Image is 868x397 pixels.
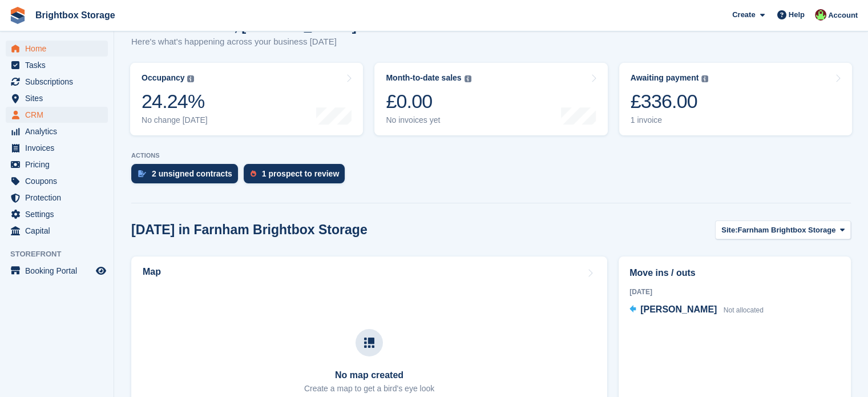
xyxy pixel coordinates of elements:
a: menu [6,107,108,123]
span: Help [789,9,805,21]
span: Not allocated [724,306,764,314]
div: No invoices yet [386,115,471,125]
img: stora-icon-8386f47178a22dfd0bd8f6a31ec36ba5ce8667c1dd55bd0f319d3a0aa187defe.svg [9,7,26,24]
span: Settings [25,206,94,222]
a: menu [6,41,108,57]
span: Pricing [25,157,94,173]
div: 24.24% [142,90,208,113]
button: Site: Farnham Brightbox Storage [715,220,851,239]
span: Farnham Brightbox Storage [737,224,835,236]
a: menu [6,57,108,73]
a: menu [6,190,108,206]
span: Home [25,41,94,57]
a: [PERSON_NAME] Not allocated [629,303,764,318]
span: Storefront [10,248,114,260]
span: Coupons [25,173,94,189]
h2: Move ins / outs [629,266,840,280]
h3: No map created [304,370,434,380]
div: Occupancy [142,73,184,83]
img: contract_signature_icon-13c848040528278c33f63329250d36e43548de30e8caae1d1a13099fd9432cc5.svg [138,170,146,177]
div: 1 invoice [631,115,709,125]
img: prospect-51fa495bee0391a8d652442698ab0144808aea92771e9ea1ae160a38d050c398.svg [251,170,256,177]
a: menu [6,206,108,222]
a: Preview store [94,264,108,278]
span: CRM [25,107,94,123]
p: ACTIONS [131,152,851,159]
span: Sites [25,90,94,106]
img: icon-info-grey-7440780725fd019a000dd9b08b2336e03edf1995a4989e88bcd33f0948082b44.svg [187,75,194,82]
div: 1 prospect to review [262,169,339,178]
a: Awaiting payment £336.00 1 invoice [619,63,852,135]
span: Protection [25,190,94,206]
a: menu [6,74,108,90]
span: Tasks [25,57,94,73]
img: map-icn-33ee37083ee616e46c38cad1a60f524a97daa1e2b2c8c0bc3eb3415660979fc1.svg [364,338,374,348]
a: Brightbox Storage [31,6,120,25]
a: menu [6,157,108,173]
h2: [DATE] in Farnham Brightbox Storage [131,222,368,238]
span: Subscriptions [25,74,94,90]
span: Account [828,10,858,21]
a: menu [6,140,108,156]
div: Month-to-date sales [386,73,461,83]
a: menu [6,123,108,139]
span: Booking Portal [25,263,94,279]
div: 2 unsigned contracts [152,169,232,178]
p: Here's what's happening across your business [DATE] [131,35,357,49]
img: icon-info-grey-7440780725fd019a000dd9b08b2336e03edf1995a4989e88bcd33f0948082b44.svg [465,75,471,82]
div: Awaiting payment [631,73,699,83]
a: menu [6,173,108,189]
a: 2 unsigned contracts [131,164,244,189]
a: menu [6,223,108,239]
div: £336.00 [631,90,709,113]
h2: Map [143,267,161,277]
a: menu [6,263,108,279]
a: Occupancy 24.24% No change [DATE] [130,63,363,135]
img: Marlena [815,9,826,21]
a: Month-to-date sales £0.00 No invoices yet [374,63,607,135]
span: Capital [25,223,94,239]
a: 1 prospect to review [244,164,350,189]
span: [PERSON_NAME] [640,304,717,314]
span: Analytics [25,123,94,139]
span: Invoices [25,140,94,156]
div: [DATE] [629,287,840,297]
img: icon-info-grey-7440780725fd019a000dd9b08b2336e03edf1995a4989e88bcd33f0948082b44.svg [701,75,708,82]
span: Create [732,9,755,21]
a: menu [6,90,108,106]
div: £0.00 [386,90,471,113]
div: No change [DATE] [142,115,208,125]
span: Site: [721,224,737,236]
